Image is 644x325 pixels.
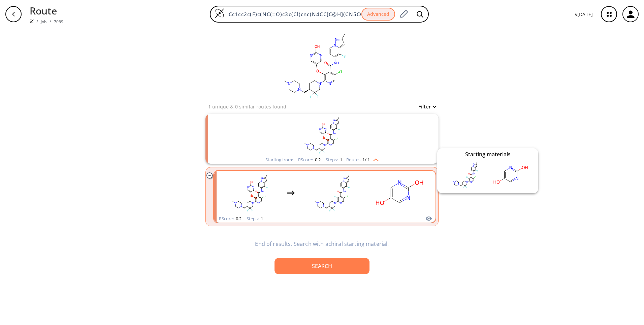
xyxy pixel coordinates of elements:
a: 7069 [54,19,64,25]
p: v [DATE] [575,11,593,18]
div: Starting from: [265,158,293,162]
button: Search [275,258,369,274]
button: Advanced [361,8,395,21]
svg: Cc1cc2c(F)c(NC(=O)c3c(Cl)cnc(N4CC[C@H](CN5CCN(C)CC5)C(F)(F)C4)c3F)ccn2n1 [302,172,362,214]
img: Spaya logo [30,19,34,23]
img: Logo Spaya [215,8,225,18]
div: Steps : [247,217,263,221]
ul: clusters [205,110,439,230]
svg: Oc1cnc(O)nc1 [490,160,531,190]
span: 1 / 1 [362,158,370,162]
div: RScore : [219,217,241,221]
svg: Cc1cc2c(F)c(NC(=O)c3c(Cl)cnc(N4CC[C@H](CN5CCN(C)CC5)C(F)(F)C4)c3Oc3cnc(O)nc3)ccn2n1 [220,172,280,214]
svg: Cc1cc2c(F)c(NC(=O)c3c(Cl)cnc(N4CC[C@H](CN5CCN(C)CC5)C(F)(F)C4)c3Oc3cnc(O)nc3)ccn2n1 [247,28,382,102]
div: Routes: [346,158,379,162]
span: 1 [339,157,342,163]
svg: Cc1cc2c(F)c(NC(=O)c3c(Cl)cnc(N4CC[C@H](CN5CCN(C)CC5)C(F)(F)C4)c3Oc3cnc(O)nc3)ccn2n1 [234,114,410,156]
li: / [50,18,51,25]
a: Job [41,19,46,25]
img: Up [370,156,379,161]
button: Filter [414,104,436,109]
span: 0.2 [314,157,321,163]
input: Enter SMILES [225,11,361,18]
p: Route [30,3,63,18]
div: RScore : [298,158,321,162]
p: End of results. Search with achiral starting material. [251,240,393,248]
p: 1 unique & 0 similar routes found [208,103,286,110]
svg: Oc1cnc(O)nc1 [369,172,430,214]
li: / [36,18,38,25]
div: Starting material s [465,152,511,157]
svg: Cc1cc2c(F)c(NC(=O)c3c(Cl)cnc(N4CC[C@H](CN5CCN(C)CC5)C(F)(F)C4)c3F)ccn2n1 [445,160,485,190]
div: Steps : [326,158,342,162]
span: 0.2 [235,216,241,222]
div: Search [280,263,364,269]
span: 1 [260,216,263,222]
